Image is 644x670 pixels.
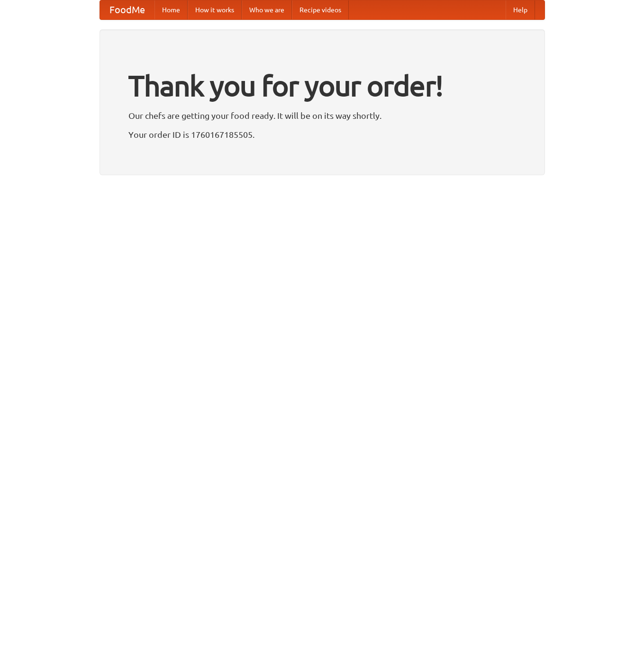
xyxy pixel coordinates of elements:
a: Who we are [242,0,292,19]
p: Our chefs are getting your food ready. It will be on its way shortly. [128,108,516,123]
p: Your order ID is 1760167185505. [128,127,516,142]
a: How it works [188,0,242,19]
a: Help [506,0,535,19]
a: Home [154,0,188,19]
a: FoodMe [100,0,154,19]
a: Recipe videos [292,0,349,19]
h1: Thank you for your order! [128,63,516,108]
